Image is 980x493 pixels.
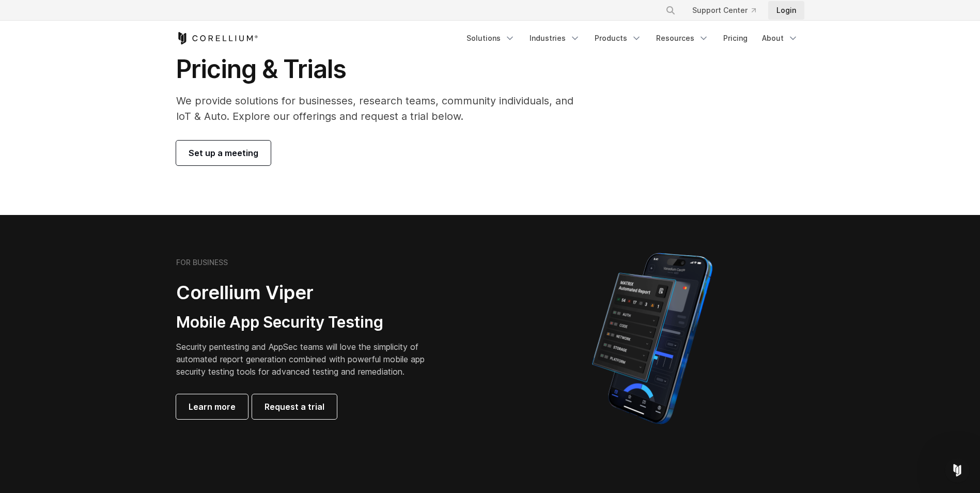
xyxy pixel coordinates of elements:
[176,394,248,419] a: Learn more
[574,248,730,429] img: Corellium MATRIX automated report on iPhone showing app vulnerability test results across securit...
[768,1,804,20] a: Login
[189,400,236,413] span: Learn more
[756,29,804,48] a: About
[176,141,271,165] a: Set up a meeting
[460,29,521,48] a: Solutions
[265,400,324,413] span: Request a trial
[588,29,648,48] a: Products
[176,54,588,85] h1: Pricing & Trials
[523,29,586,48] a: Industries
[176,341,441,378] p: Security pentesting and AppSec teams will love the simplicity of automated report generation comb...
[945,458,970,483] iframe: Intercom live chat
[460,29,804,48] div: Navigation Menu
[176,93,588,124] p: We provide solutions for businesses, research teams, community individuals, and IoT & Auto. Explo...
[653,1,804,20] div: Navigation Menu
[189,147,258,159] span: Set up a meeting
[252,394,337,419] a: Request a trial
[176,258,228,267] h6: FOR BUSINESS
[176,32,258,44] a: Corellium Home
[717,29,754,48] a: Pricing
[684,1,764,20] a: Support Center
[176,313,441,332] h3: Mobile App Security Testing
[176,281,441,304] h2: Corellium Viper
[661,1,680,20] button: Search
[650,29,715,48] a: Resources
